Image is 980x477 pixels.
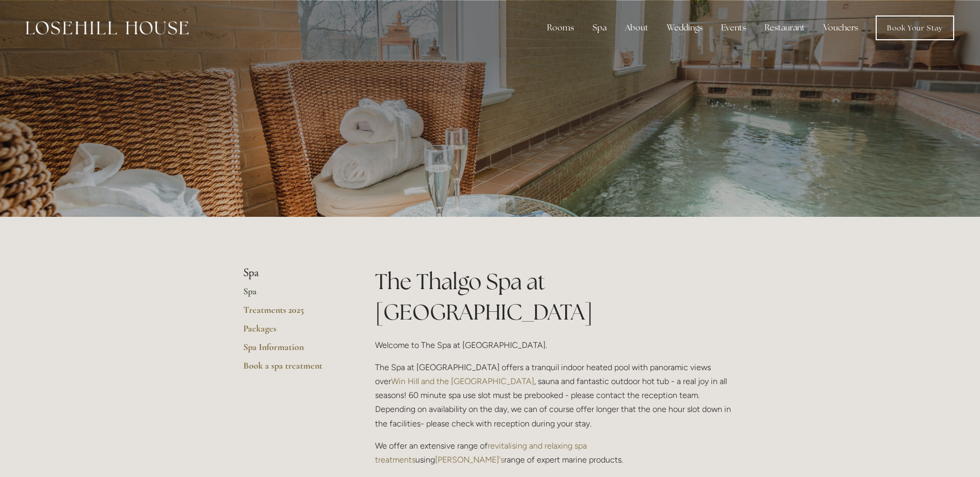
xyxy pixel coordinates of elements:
a: Book a spa treatment [243,360,342,378]
img: Losehill House [26,21,189,35]
a: Book Your Stay [876,15,954,40]
div: About [617,18,657,38]
a: Vouchers [815,18,866,38]
a: Packages [243,323,342,341]
a: Spa Information [243,341,342,360]
a: Win Hill and the [GEOGRAPHIC_DATA] [391,376,534,386]
div: Rooms [539,18,582,38]
h1: The Thalgo Spa at [GEOGRAPHIC_DATA] [375,266,737,327]
li: Spa [243,266,342,280]
a: [PERSON_NAME]'s [435,455,504,465]
a: Spa [243,285,342,304]
div: Weddings [659,18,711,38]
p: The Spa at [GEOGRAPHIC_DATA] offers a tranquil indoor heated pool with panoramic views over , sau... [375,360,737,431]
a: Treatments 2025 [243,304,342,323]
div: Spa [584,18,615,38]
p: We offer an extensive range of using range of expert marine products. [375,439,737,467]
p: Welcome to The Spa at [GEOGRAPHIC_DATA]. [375,338,737,352]
div: Events [713,18,754,38]
div: Restaurant [756,18,813,38]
